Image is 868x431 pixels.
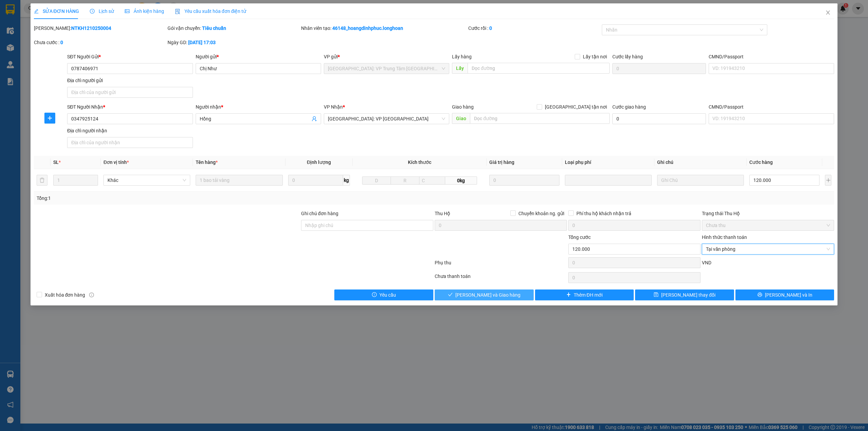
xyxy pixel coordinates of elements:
span: Cước hàng [749,160,773,165]
th: Loại phụ phí [562,156,654,169]
span: Yêu cầu [379,291,396,299]
span: plus [45,115,55,121]
span: [PERSON_NAME] và In [765,291,812,299]
div: SĐT Người Nhận [67,103,193,111]
span: exclamation-circle [372,292,377,298]
span: check [448,292,453,298]
span: Phí thu hộ khách nhận trả [574,210,634,217]
div: Địa chỉ người nhận [67,127,193,134]
span: close [825,10,831,15]
span: Ảnh kiện hàng [125,8,164,14]
button: check[PERSON_NAME] và Giao hàng [435,289,534,300]
span: Thêm ĐH mới [574,291,603,299]
button: Close [818,3,837,22]
div: Trạng thái Thu Hộ [702,210,834,217]
span: Khác [107,175,186,185]
span: user-add [312,116,317,121]
span: Tại văn phòng [706,244,830,254]
span: VND [702,260,711,265]
input: Cước lấy hàng [612,63,706,74]
div: Chưa cước : [34,39,166,46]
span: kg [343,175,350,186]
button: printer[PERSON_NAME] và In [735,289,834,300]
div: VP gửi [324,53,449,60]
span: Yêu cầu xuất hóa đơn điện tử [175,8,246,14]
b: Tiêu chuẩn [202,25,226,31]
b: [DATE] 17:03 [188,40,216,45]
span: Lấy tận nơi [580,53,610,60]
div: Nhân viên tạo: [301,24,467,32]
button: plus [825,175,831,186]
span: Đơn vị tính [103,160,129,165]
span: VP Nhận [324,104,343,110]
input: C [419,176,445,185]
label: Ghi chú đơn hàng [301,211,338,216]
span: clock-circle [90,9,95,14]
div: Người nhận [196,103,321,111]
b: 46148_hoangdinhphuc.longhoan [332,25,403,31]
span: Tổng cước [568,235,591,240]
span: save [654,292,658,298]
button: save[PERSON_NAME] thay đổi [635,289,734,300]
span: Định lượng [307,160,331,165]
span: Lấy [452,63,468,74]
input: VD: Bàn, Ghế [196,175,282,186]
input: Địa chỉ của người gửi [67,87,193,98]
div: Ngày GD: [167,39,300,46]
b: 0 [489,25,492,31]
th: Ghi chú [654,156,747,169]
div: Địa chỉ người gửi [67,77,193,84]
span: 0kg [445,176,477,185]
span: SỬA ĐƠN HÀNG [34,8,79,14]
button: delete [37,175,47,186]
div: Tổng: 1 [37,194,335,202]
button: plusThêm ĐH mới [535,289,634,300]
input: Dọc đường [470,113,610,124]
div: CMND/Passport [709,53,834,60]
button: exclamation-circleYêu cầu [334,289,433,300]
span: Tên hàng [196,160,218,165]
div: Cước rồi : [468,24,600,32]
b: 0 [60,40,63,45]
span: Phú Yên: VP Tuy Hòa [328,114,445,124]
span: [PERSON_NAME] thay đổi [661,291,715,299]
span: Thu Hộ [435,211,450,216]
span: Giao hàng [452,104,474,110]
input: Dọc đường [468,63,610,74]
div: Phụ thu [434,259,568,271]
span: printer [757,292,762,298]
span: Lấy hàng [452,54,472,59]
span: Giá trị hàng [489,160,514,165]
span: Chuyển khoản ng. gửi [516,210,567,217]
span: plus [566,292,571,298]
span: Khánh Hòa: VP Trung Tâm TP Nha Trang [328,63,445,74]
input: Ghi Chú [657,175,744,186]
input: R [391,176,419,185]
input: Ghi chú đơn hàng [301,220,433,231]
div: Gói vận chuyển: [167,24,300,32]
div: CMND/Passport [709,103,834,111]
span: info-circle [89,293,94,297]
div: Chưa thanh toán [434,273,568,284]
span: Lịch sử [90,8,114,14]
div: [PERSON_NAME]: [34,24,166,32]
div: Người gửi [196,53,321,60]
span: Giao [452,113,470,124]
span: [PERSON_NAME] và Giao hàng [455,291,520,299]
span: picture [125,9,130,14]
input: 0 [489,175,559,186]
span: SL [53,160,59,165]
span: Kích thước [408,160,431,165]
input: Cước giao hàng [612,113,706,124]
input: D [362,176,391,185]
button: plus [44,113,55,124]
img: icon [175,9,180,14]
label: Hình thức thanh toán [702,235,747,240]
span: [GEOGRAPHIC_DATA] tận nơi [542,103,610,111]
label: Cước lấy hàng [612,54,643,59]
span: Chưa thu [706,220,830,230]
b: NTKH1210250004 [71,25,111,31]
input: Địa chỉ của người nhận [67,137,193,148]
span: edit [34,9,39,14]
div: SĐT Người Gửi [67,53,193,60]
